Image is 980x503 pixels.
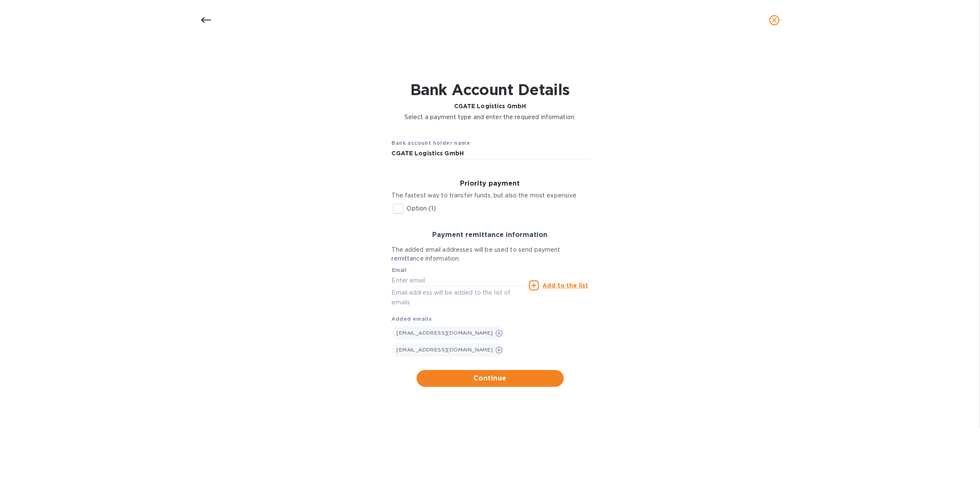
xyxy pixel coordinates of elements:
button: Continue [417,370,564,387]
p: Email address will be added to the list of emails [392,288,526,307]
p: Option (1) [407,204,436,213]
div: [EMAIL_ADDRESS][DOMAIN_NAME] [392,343,505,357]
span: [EMAIL_ADDRESS][DOMAIN_NAME] [397,330,493,336]
input: Enter email [392,274,526,287]
p: The added email addresses will be used to send payment remittance information. [392,245,589,263]
button: close [764,10,785,30]
div: [EMAIL_ADDRESS][DOMAIN_NAME] [392,326,505,340]
h3: Payment remittance information [392,231,589,239]
b: Bank account holder name [392,140,470,146]
b: Added emails [392,316,432,322]
iframe: Chat Widget [938,463,980,503]
p: The fastest way to transfer funds, but also the most expensive [392,191,589,200]
span: Continue [423,373,557,383]
label: Email [392,268,407,273]
u: Add to the list [542,282,588,289]
h3: Priority payment [392,180,589,188]
span: [EMAIL_ADDRESS][DOMAIN_NAME] [397,346,493,353]
p: Select a payment type and enter the required information. [404,113,576,122]
b: CGATE Logistics GmbH [454,103,526,109]
h1: Bank Account Details [404,81,576,98]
